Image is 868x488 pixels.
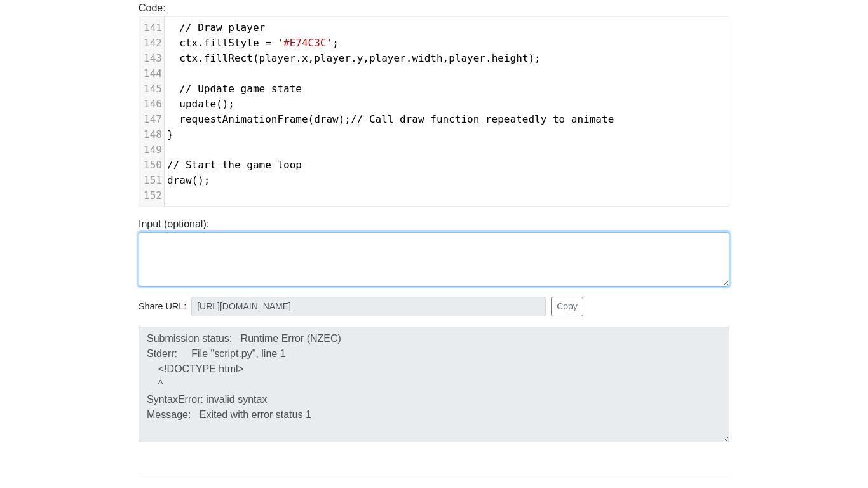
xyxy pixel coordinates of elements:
span: draw [167,174,192,186]
span: ctx [179,37,198,49]
span: '#E74C3C' [277,37,332,49]
span: // [179,22,191,34]
span: = [265,37,271,49]
span: (); [167,98,234,110]
div: 141 [139,20,164,36]
span: fillStyle [204,37,259,49]
div: 144 [139,66,164,81]
span: y [357,52,363,64]
div: 149 [139,142,164,158]
span: game [247,159,271,171]
div: 146 [139,97,164,112]
span: x [302,52,308,64]
span: // [179,83,191,95]
div: 152 [139,188,164,203]
div: 151 [139,173,164,188]
span: } [167,128,173,140]
span: Call [369,113,394,125]
span: (); [167,174,210,186]
span: // [167,159,179,171]
div: 142 [139,36,164,51]
span: loop [277,159,302,171]
span: ctx [179,52,198,64]
span: player [228,22,265,34]
button: Copy [551,297,583,316]
span: width [412,52,442,64]
span: the [222,159,241,171]
span: player [449,52,485,64]
div: Input (optional): [129,217,739,287]
span: game [241,83,266,95]
span: fillRect [204,52,253,64]
span: . ; [167,37,339,49]
span: Share URL: [139,300,186,314]
span: animate [571,113,614,125]
span: player [314,52,351,64]
div: 143 [139,51,164,66]
div: 145 [139,81,164,97]
input: No share available yet [191,297,546,316]
span: Draw [198,22,222,34]
div: 150 [139,158,164,173]
span: state [271,83,302,95]
span: // [351,113,363,125]
span: to [553,113,565,125]
div: 148 [139,127,164,142]
span: Start [186,159,216,171]
span: player [259,52,296,64]
span: height [492,52,529,64]
span: draw [400,113,424,125]
span: update [179,98,216,110]
span: repeatedly [485,113,546,125]
span: draw [314,113,339,125]
span: ( ); [167,113,614,125]
div: 147 [139,112,164,127]
span: function [430,113,479,125]
span: Update [198,83,234,95]
span: . ( . , . , . , . ); [167,52,541,64]
span: requestAnimationFrame [179,113,308,125]
div: Code: [129,1,739,207]
span: player [369,52,406,64]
